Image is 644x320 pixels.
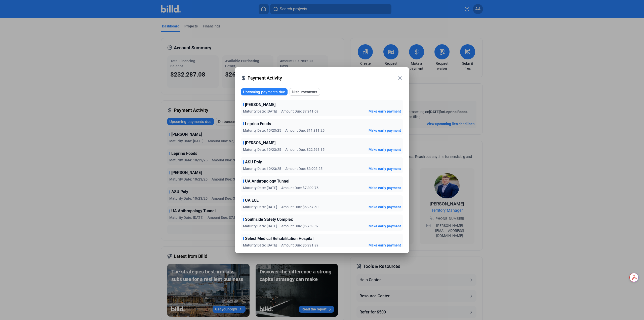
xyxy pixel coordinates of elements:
[369,128,401,133] button: Make early payment
[369,147,401,152] button: Make early payment
[285,147,325,152] span: Amount Due: $22,568.15
[243,185,277,190] span: Maturity Date: [DATE]
[245,178,289,184] span: UA Anthropology Tunnel
[285,166,323,171] span: Amount Due: $3,908.25
[245,121,271,127] span: Leprino Foods
[281,109,318,114] span: Amount Due: $7,341.69
[281,243,318,248] span: Amount Due: $5,331.89
[243,224,277,229] span: Maturity Date: [DATE]
[248,75,397,82] span: Payment Activity
[369,204,401,209] button: Make early payment
[290,88,320,96] button: Disbursements
[281,204,318,209] span: Amount Due: $6,257.60
[245,197,259,203] span: UA ECE
[369,109,401,114] button: Make early payment
[245,217,293,223] span: Southside Safety Complex
[281,224,318,229] span: Amount Due: $5,753.52
[245,140,275,146] span: [PERSON_NAME]
[243,204,277,209] span: Maturity Date: [DATE]
[369,185,401,190] button: Make early payment
[243,128,281,133] span: Maturity Date: 10/23/25
[243,89,285,94] span: Upcoming payments due
[292,89,317,94] span: Disbursements
[243,147,281,152] span: Maturity Date: 10/23/25
[285,128,325,133] span: Amount Due: $11,811.25
[243,109,277,114] span: Maturity Date: [DATE]
[245,236,313,242] span: Select Medical Rehabilitation Hospital
[245,159,262,165] span: ASU Poly
[243,166,281,171] span: Maturity Date: 10/23/25
[243,243,277,248] span: Maturity Date: [DATE]
[281,185,318,190] span: Amount Due: $7,809.75
[369,166,401,171] button: Make early payment
[369,224,401,229] button: Make early payment
[245,102,275,108] span: [PERSON_NAME]
[241,88,288,95] button: Upcoming payments due
[369,243,401,248] button: Make early payment
[397,75,403,81] mat-icon: close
